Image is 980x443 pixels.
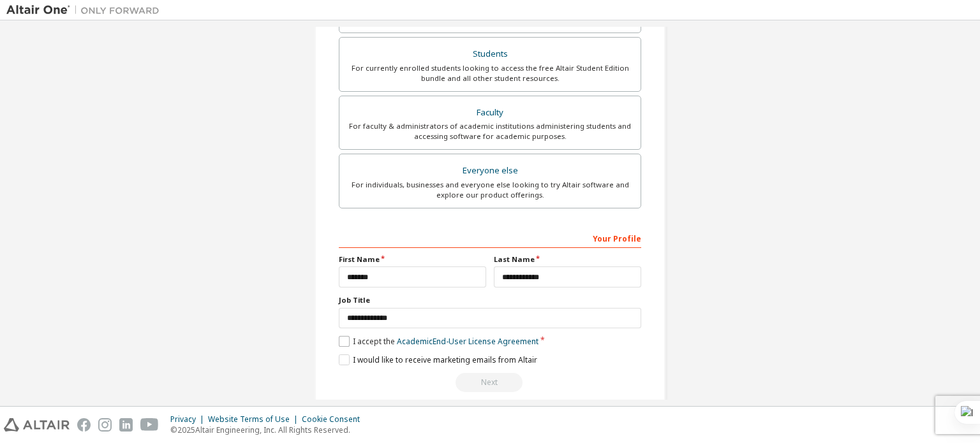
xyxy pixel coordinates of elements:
div: For currently enrolled students looking to access the free Altair Student Edition bundle and all ... [347,63,633,84]
div: Students [347,45,633,63]
a: Academic End-User License Agreement [397,336,538,347]
div: Privacy [170,414,208,425]
label: I would like to receive marketing emails from Altair [339,354,537,365]
label: Job Title [339,295,641,305]
p: © 2025 Altair Engineering, Inc. All Rights Reserved. [170,425,367,435]
div: Cookie Consent [302,414,367,425]
img: altair_logo.svg [4,418,70,432]
div: Faculty [347,104,633,122]
img: Altair One [6,4,166,17]
div: Your Profile [339,228,641,248]
img: linkedin.svg [119,418,133,432]
img: youtube.svg [140,418,159,432]
div: Read and acccept EULA to continue [339,373,641,392]
div: For individuals, businesses and everyone else looking to try Altair software and explore our prod... [347,180,633,200]
label: I accept the [339,336,538,347]
div: Website Terms of Use [208,414,302,425]
img: facebook.svg [77,418,91,432]
img: instagram.svg [98,418,112,432]
div: Everyone else [347,162,633,180]
label: Last Name [494,254,641,265]
div: For faculty & administrators of academic institutions administering students and accessing softwa... [347,121,633,142]
label: First Name [339,254,486,265]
